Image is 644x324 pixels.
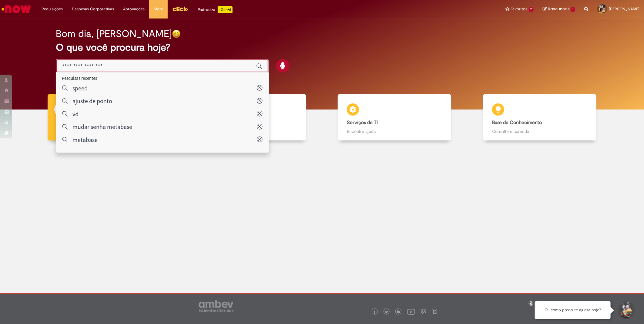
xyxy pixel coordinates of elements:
span: Rascunhos [548,6,570,12]
img: logo_footer_workplace.png [421,309,426,314]
button: Iniciar Conversa de Suporte [617,301,635,319]
span: [PERSON_NAME] [609,6,639,12]
img: logo_footer_ambev_rotulo_gray.png [199,300,233,312]
a: Base de Conhecimento Consulte e aprenda [467,94,612,141]
p: Consulte e aprenda [492,128,587,134]
img: happy-face.png [172,29,181,38]
div: Oi, como posso te ajudar hoje? [535,301,611,319]
div: Padroniza [198,6,233,13]
img: logo_footer_twitter.png [385,311,388,314]
img: logo_footer_naosei.png [432,309,438,314]
a: Rascunhos [543,6,575,12]
img: logo_footer_youtube.png [407,308,415,316]
p: Encontre ajuda [347,128,442,134]
span: 7 [529,7,534,12]
img: logo_footer_facebook.png [373,311,376,314]
span: Favoritos [511,6,528,12]
b: Base de Conhecimento [492,120,542,126]
span: Aprovações [123,6,145,12]
img: ServiceNow [1,3,32,15]
span: More [154,6,163,12]
h2: O que você procura hoje? [56,42,588,53]
a: Serviços de TI Encontre ajuda [322,94,467,141]
p: +GenAi [218,6,233,13]
h2: Bom dia, [PERSON_NAME] [56,29,172,39]
span: Despesas Corporativas [72,6,114,12]
span: 1 [571,7,575,12]
img: click_logo_yellow_360x200.png [172,4,189,13]
span: Requisições [42,6,63,12]
b: Serviços de TI [347,120,378,126]
img: logo_footer_linkedin.png [397,310,400,314]
a: Tirar dúvidas Tirar dúvidas com Lupi Assist e Gen Ai [32,94,177,141]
